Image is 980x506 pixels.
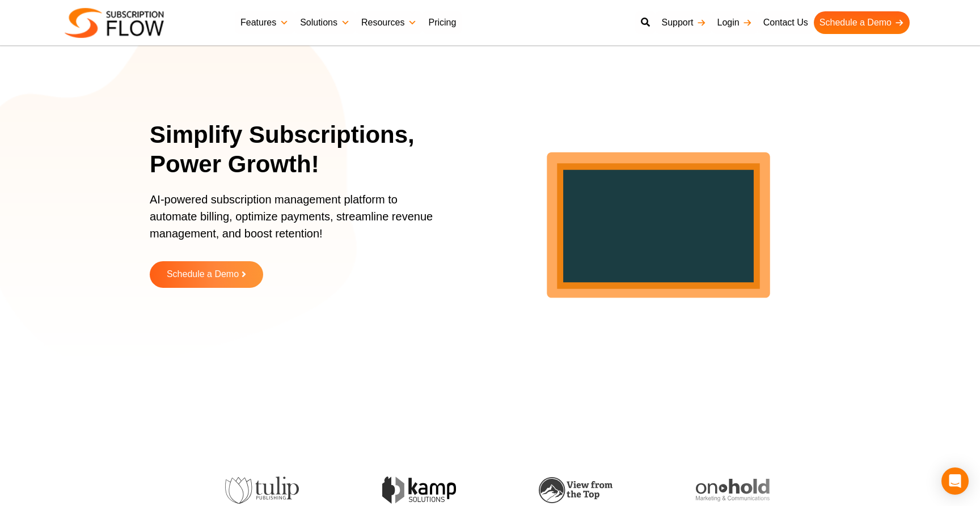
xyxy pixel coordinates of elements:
[941,467,969,495] div: Open Intercom Messenger
[656,11,711,34] a: Support
[695,479,768,501] img: onhold-marketing
[538,477,612,504] img: view-from-the-top
[225,477,298,504] img: tulip-publishing
[150,120,459,180] h1: Simplify Subscriptions, Power Growth!
[150,261,263,288] a: Schedule a Demo
[381,477,455,503] img: kamp-solution
[294,11,356,34] a: Solutions
[758,11,814,34] a: Contact Us
[167,270,239,279] span: Schedule a Demo
[712,11,758,34] a: Login
[65,8,164,38] img: Subscriptionflow
[423,11,462,34] a: Pricing
[356,11,423,34] a: Resources
[814,11,910,34] a: Schedule a Demo
[235,11,294,34] a: Features
[150,191,445,253] p: AI-powered subscription management platform to automate billing, optimize payments, streamline re...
